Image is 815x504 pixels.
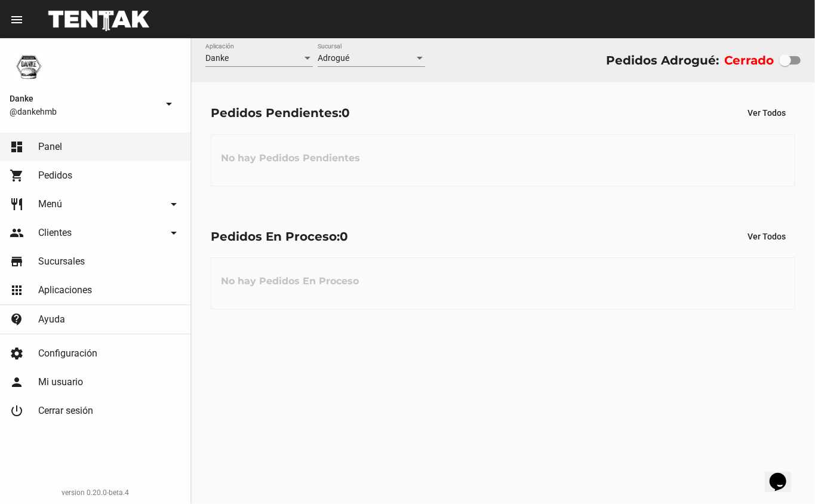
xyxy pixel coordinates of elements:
mat-icon: menu [10,13,24,27]
mat-icon: apps [10,283,24,297]
span: 0 [340,229,348,244]
h3: No hay Pedidos Pendientes [211,140,370,176]
span: Ayuda [38,314,65,325]
span: Danke [10,91,157,106]
img: 1d4517d0-56da-456b-81f5-6111ccf01445.png [10,48,48,86]
mat-icon: restaurant [10,197,24,211]
span: Aplicaciones [38,284,92,296]
span: Danke [205,53,229,63]
mat-icon: arrow_drop_down [162,97,176,111]
mat-icon: shopping_cart [10,168,24,183]
span: Clientes [38,227,72,239]
div: version 0.20.0-beta.4 [10,487,181,499]
span: Cerrar sesión [38,405,93,417]
div: Pedidos Adrogué: [606,51,719,70]
mat-icon: arrow_drop_down [167,197,181,211]
span: Sucursales [38,256,85,268]
button: Ver Todos [738,102,795,124]
span: Menú [38,198,62,210]
mat-icon: person [10,375,24,389]
div: Pedidos Pendientes: [211,103,350,122]
mat-icon: settings [10,346,24,361]
span: @dankehmb [10,106,157,118]
span: Ver Todos [748,232,786,241]
mat-icon: people [10,226,24,240]
mat-icon: arrow_drop_down [167,226,181,240]
mat-icon: power_settings_new [10,404,24,418]
span: 0 [342,106,350,120]
span: Adrogué [318,53,349,63]
mat-icon: contact_support [10,312,24,327]
span: Panel [38,141,62,153]
label: Cerrado [724,51,774,70]
mat-icon: store [10,254,24,269]
span: Mi usuario [38,376,83,388]
h3: No hay Pedidos En Proceso [211,263,368,299]
mat-icon: dashboard [10,140,24,154]
iframe: chat widget [765,456,803,492]
button: Ver Todos [738,226,795,247]
span: Ver Todos [748,108,786,118]
span: Configuración [38,348,97,359]
div: Pedidos En Proceso: [211,227,348,246]
span: Pedidos [38,170,72,182]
